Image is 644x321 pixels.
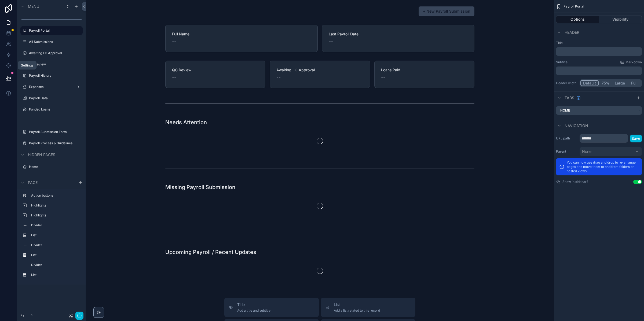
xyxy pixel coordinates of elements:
[556,149,577,154] label: Parent
[627,80,641,86] button: Full
[31,203,78,208] label: Highlights
[29,73,79,78] label: Payroll History
[29,51,79,55] label: Awaiting LO Approval
[556,136,577,141] label: URL path
[224,298,319,317] button: TitleAdd a title and subtitle
[630,135,642,142] button: Save
[31,273,78,277] label: List
[625,60,642,64] span: Markdown
[28,152,55,157] span: Hidden pages
[29,165,79,169] label: Home
[580,147,642,156] button: None
[556,81,577,85] label: Header width
[556,60,568,64] label: Subtitle
[612,80,627,86] button: Large
[21,63,33,68] div: Settings
[599,80,612,86] button: 75%
[556,41,642,45] label: Title
[31,263,78,267] label: Divider
[29,107,79,112] label: Funded Loans
[29,130,79,134] label: Payroll Submission Form
[31,233,78,237] label: List
[620,60,642,64] a: Markdown
[562,180,588,184] label: Show in sidebar?
[321,298,415,317] button: ListAdd a list related to this record
[556,67,642,75] div: scrollable content
[565,30,579,35] span: Header
[599,16,642,23] button: Visibility
[556,16,599,23] button: Options
[582,149,591,154] span: None
[567,160,639,173] p: You can now use drag and drop to re-arrange pages and move them to and from folders or nested views
[17,189,86,285] div: scrollable content
[31,193,78,198] label: Action buttons
[29,62,79,67] label: QC Review
[556,47,642,56] div: scrollable content
[29,85,72,89] label: Expenses
[31,243,78,247] label: Divider
[29,96,79,100] label: Payroll Data
[29,28,79,33] label: Payroll Portal
[334,308,380,313] span: Add a list related to this record
[580,80,599,86] button: Default
[31,253,78,257] label: List
[334,302,380,307] span: List
[28,180,38,185] span: Page
[28,4,39,9] span: Menu
[563,4,584,9] span: Payroll Portal
[237,308,270,313] span: Add a title and subtitle
[29,141,79,145] label: Payroll Process & Guidelines
[237,302,270,307] span: Title
[560,108,570,113] label: Home
[29,40,79,44] label: All Submissions
[31,213,78,217] label: Highlights
[565,123,588,128] span: Navigation
[31,223,78,227] label: Divider
[565,95,574,101] span: Tabs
